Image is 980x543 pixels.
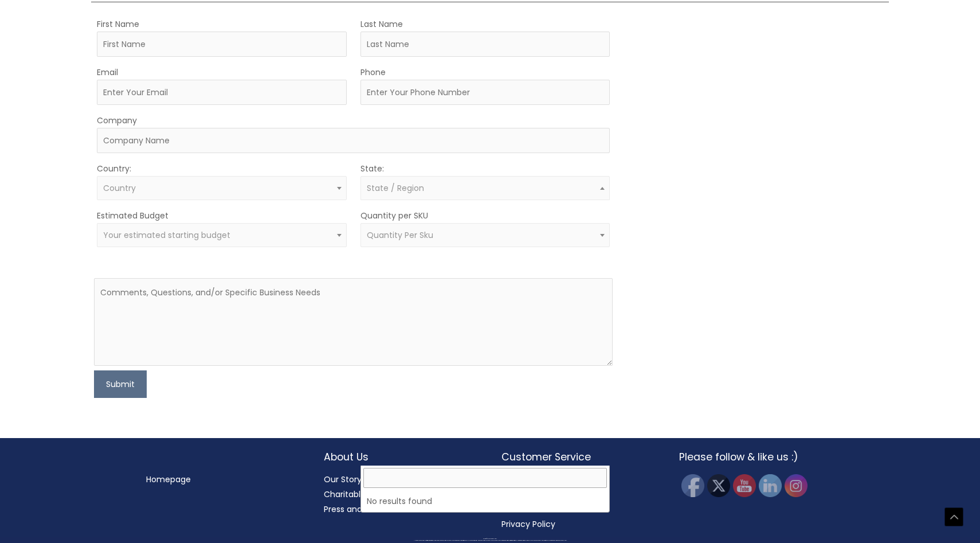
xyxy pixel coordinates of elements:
label: Country: [97,161,131,176]
label: Email [97,65,118,80]
h2: Customer Service [501,450,656,464]
label: Quantity per SKU [360,208,428,223]
label: Last Name [360,17,403,32]
a: Homepage [146,474,191,485]
a: Our Story [324,474,362,485]
span: Country [103,182,136,194]
span: Your estimated starting budget [103,229,230,241]
span: State / Region [367,182,424,194]
label: Phone [360,65,386,80]
input: First Name [97,32,347,57]
label: Company [97,113,137,128]
a: Privacy Policy [501,518,555,530]
input: Enter Your Phone Number [360,80,610,105]
a: Charitable Causes [324,489,398,500]
h2: Please follow & like us :) [679,450,834,464]
label: First Name [97,17,139,32]
div: All material on this Website, including design, text, images, logos and sounds, are owned by Cosm... [20,540,960,541]
input: Last Name [360,32,610,57]
span: Quantity Per Sku [367,229,433,241]
nav: Menu [146,472,301,487]
img: Facebook [681,474,704,497]
input: Enter Your Email [97,80,347,105]
li: No results found [361,490,610,512]
h2: About Us [324,450,479,464]
label: Estimated Budget [97,208,168,223]
img: Twitter [707,474,730,497]
a: Terms and Conditions [501,503,590,515]
label: State: [360,161,384,176]
nav: About Us [324,472,479,517]
div: Copyright © 2025 [20,538,960,540]
input: Company Name [97,128,610,153]
span: Cosmetic Solutions [489,538,497,539]
button: Submit [94,370,147,398]
a: Press and Media [324,503,389,515]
